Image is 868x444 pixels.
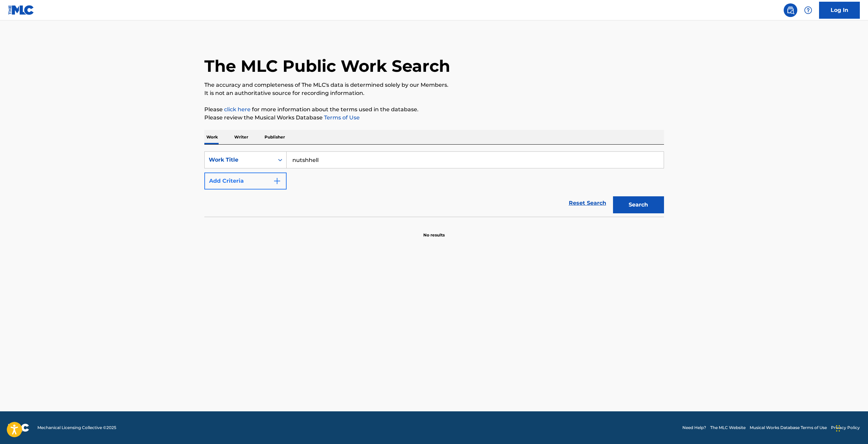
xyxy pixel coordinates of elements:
a: Privacy Policy [831,425,860,431]
a: Terms of Use [323,114,360,121]
p: Please for more information about the terms used in the database. [204,105,664,114]
p: Work [204,130,220,144]
a: Musical Works Database Terms of Use [750,425,827,431]
button: Add Criteria [204,172,287,190]
p: The accuracy and completeness of The MLC's data is determined solely by our Members. [204,81,664,89]
button: Search [613,196,664,213]
form: Search Form [204,151,664,217]
a: Reset Search [565,196,610,211]
img: search [786,6,795,14]
a: Log In [819,2,860,19]
p: No results [423,224,445,238]
img: 9d2ae6d4665cec9f34b9.svg [273,177,281,185]
a: Public Search [784,3,797,17]
p: Publisher [262,130,287,144]
a: The MLC Website [710,425,746,431]
span: Mechanical Licensing Collective © 2025 [37,425,116,431]
div: Drag [836,418,840,439]
div: Help [801,3,815,17]
h1: The MLC Public Work Search [204,56,450,76]
img: MLC Logo [8,5,34,15]
a: Need Help? [682,425,706,431]
img: help [804,6,812,14]
div: Work Title [209,156,270,164]
iframe: Chat Widget [834,411,868,444]
img: logo [8,424,29,432]
a: click here [224,106,251,113]
p: It is not an authoritative source for recording information. [204,89,664,97]
p: Writer [232,130,250,144]
p: Please review the Musical Works Database [204,114,664,122]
